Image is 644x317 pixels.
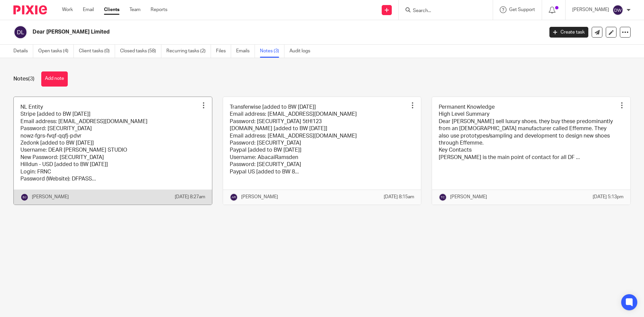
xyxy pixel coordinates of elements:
input: Search [412,8,473,14]
a: Audit logs [289,45,315,58]
p: [DATE] 5:13pm [593,194,624,200]
span: (3) [28,76,35,82]
a: Emails [236,45,255,58]
a: Recurring tasks (2) [166,45,211,58]
a: Open tasks (4) [38,45,74,58]
a: Reports [151,6,167,13]
a: Client tasks (0) [79,45,115,58]
a: Work [62,6,73,13]
a: Details [13,45,33,58]
span: Get Support [509,7,535,12]
a: Team [129,6,141,13]
p: [DATE] 8:15am [384,194,414,200]
p: [PERSON_NAME] [32,194,69,200]
button: Add note [41,71,68,87]
a: Clients [104,6,119,13]
img: svg%3E [230,193,238,201]
p: [PERSON_NAME] [450,194,487,200]
img: svg%3E [439,193,447,201]
a: Create task [549,27,588,38]
img: svg%3E [20,193,29,201]
p: [PERSON_NAME] [241,194,278,200]
a: Files [216,45,231,58]
a: Closed tasks (58) [120,45,161,58]
h2: Dear [PERSON_NAME] Limited [33,29,438,36]
h1: Notes [13,75,35,83]
a: Email [83,6,94,13]
p: [PERSON_NAME] [572,6,609,13]
img: svg%3E [612,5,623,15]
a: Notes (3) [260,45,284,58]
p: [DATE] 8:27am [175,194,205,200]
img: Pixie [13,5,47,14]
img: svg%3E [13,25,28,39]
